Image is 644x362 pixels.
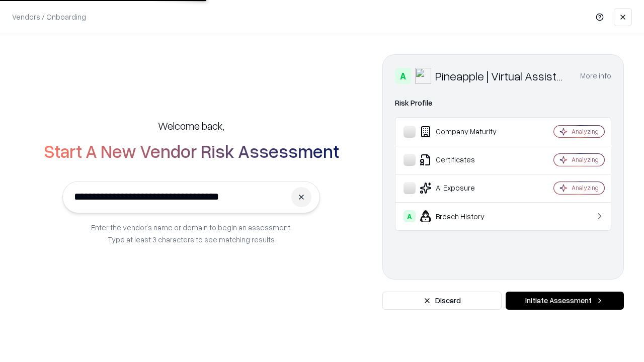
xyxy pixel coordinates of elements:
[395,68,411,84] div: A
[395,97,611,109] div: Risk Profile
[435,68,568,84] div: Pineapple | Virtual Assistant Agency
[158,119,224,133] h5: Welcome back,
[572,127,599,136] div: Analyzing
[12,12,86,22] p: Vendors / Onboarding
[404,154,524,166] div: Certificates
[415,68,431,84] img: Pineapple | Virtual Assistant Agency
[404,182,524,194] div: AI Exposure
[44,141,339,161] h2: Start A New Vendor Risk Assessment
[580,67,611,85] button: More info
[506,292,624,310] button: Initiate Assessment
[572,184,599,192] div: Analyzing
[404,210,524,222] div: Breach History
[404,126,524,138] div: Company Maturity
[572,155,599,164] div: Analyzing
[404,210,416,222] div: A
[382,292,502,310] button: Discard
[91,221,292,245] p: Enter the vendor’s name or domain to begin an assessment. Type at least 3 characters to see match...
